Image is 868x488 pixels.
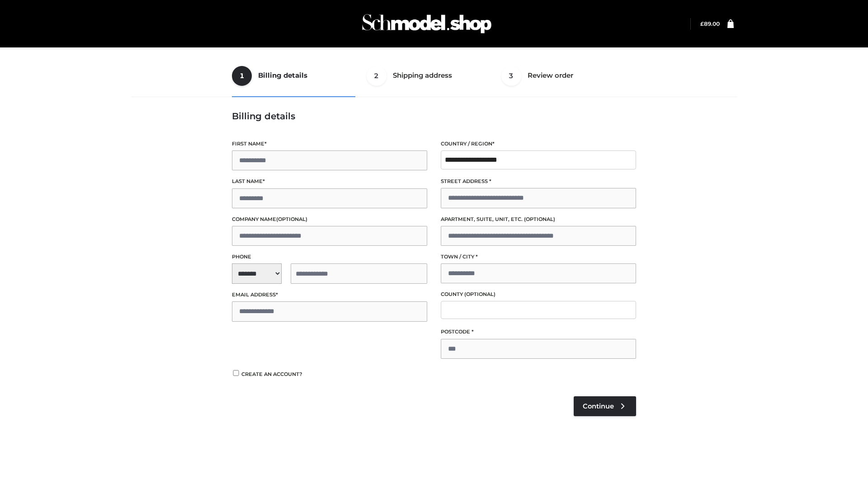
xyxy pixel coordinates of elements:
[441,328,636,336] label: Postcode
[441,290,636,299] label: County
[574,396,636,416] a: Continue
[232,177,427,186] label: Last name
[232,140,427,148] label: First name
[700,20,720,27] a: £89.00
[232,291,427,299] label: Email address
[441,140,636,148] label: Country / Region
[700,20,720,27] bdi: 89.00
[232,215,427,224] label: Company name
[524,216,555,222] span: (optional)
[232,370,240,376] input: Create an account?
[441,215,636,224] label: Apartment, suite, unit, etc.
[441,253,636,261] label: Town / City
[241,371,302,377] span: Create an account?
[583,402,614,410] span: Continue
[700,20,704,27] span: £
[232,253,427,261] label: Phone
[359,6,495,42] img: Schmodel Admin 964
[232,111,636,122] h3: Billing details
[464,291,495,297] span: (optional)
[441,177,636,186] label: Street address
[276,216,307,222] span: (optional)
